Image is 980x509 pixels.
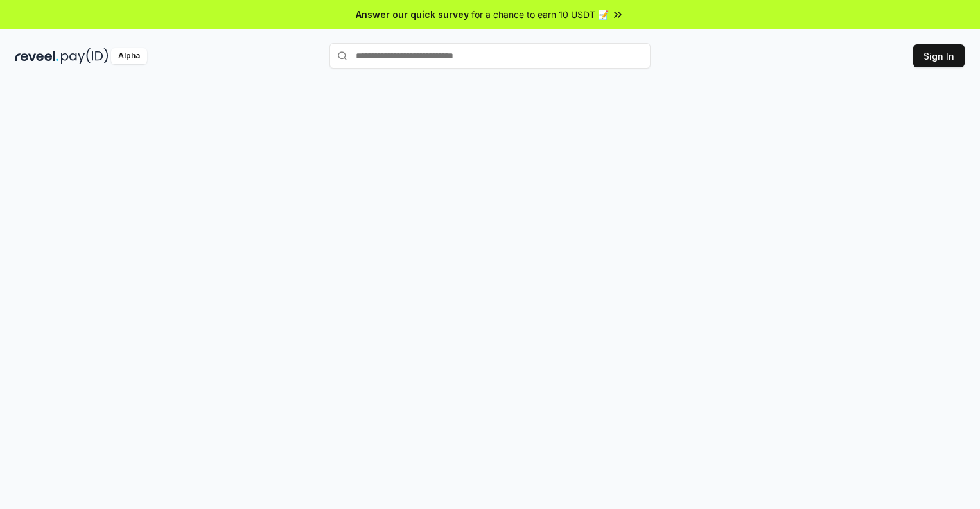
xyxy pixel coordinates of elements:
[15,48,58,64] img: reveel_dark
[913,44,965,67] button: Sign In
[356,8,469,21] span: Answer our quick survey
[111,48,147,64] div: Alpha
[61,48,109,64] img: pay_id
[471,8,609,21] span: for a chance to earn 10 USDT 📝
